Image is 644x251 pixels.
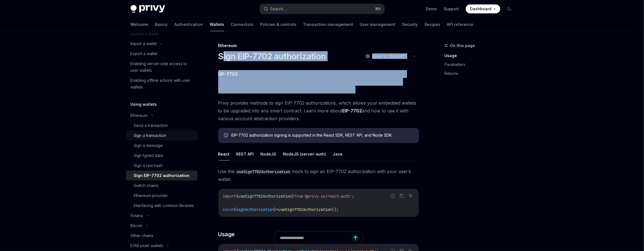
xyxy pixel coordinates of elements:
[134,132,166,139] div: Sign a transaction
[126,181,197,191] a: Switch chains
[126,221,151,231] button: Bitcoin
[218,71,238,77] a: EIP-7702
[175,18,203,31] a: Authentication
[447,18,474,31] a: API reference
[126,49,197,59] a: Export a wallet
[126,211,151,221] button: Solana
[232,132,413,139] div: EIP-7702 authorization signing is supported in the React SDK, REST API, and Node SDK.
[131,232,154,239] div: Other chains
[134,192,168,199] div: Ethereum provider
[450,42,475,49] span: On this page
[274,207,276,212] span: }
[292,194,294,199] span: }
[445,51,518,60] a: Usage
[134,172,190,179] div: Sign EIP-7702 authorization
[276,207,279,212] span: =
[218,168,419,183] span: Use the hook to sign an EIP-7702 authorization with your user’s wallet.
[303,194,352,199] span: '@privy-io/react-auth'
[375,7,381,11] span: ⌘ K
[294,194,303,199] span: from
[389,192,396,200] button: Report incorrect code
[426,6,437,12] a: Demo
[210,18,224,31] a: Wallets
[372,53,406,59] span: Open in ChatGPT
[131,60,194,74] div: Enabling server-side access to user wallets
[134,152,163,159] div: Sign typed data
[239,194,292,199] span: useSign7702Authorization
[126,241,172,251] button: EVM smart wallets
[131,101,157,108] h5: Using wallets
[505,4,514,13] button: Toggle dark mode
[279,207,332,212] span: useSign7702Authorization
[126,59,197,75] a: Enabling server-side access to user wallets
[234,207,236,212] span: {
[218,70,419,93] span: enables externally owned accounts (EOAs) to delegate their execution to smart contract code. This...
[131,212,143,219] div: Solana
[425,18,440,31] a: Recipes
[236,147,254,161] button: REST API
[236,207,274,212] span: signAuthorization
[131,222,143,229] div: Bitcoin
[134,202,194,209] div: Interfacing with common libraries
[402,18,418,31] a: Security
[398,192,405,200] button: Copy the contents from the code block
[126,141,197,151] a: Sign a message
[223,194,236,199] span: import
[126,201,197,211] a: Interfacing with common libraries
[134,162,163,169] div: Sign a raw hash
[352,194,354,199] span: ;
[131,77,194,90] div: Enabling offline actions with user wallets
[134,142,163,149] div: Sign a message
[342,108,362,114] a: EIP-7702
[126,75,197,92] a: Enabling offline actions with user wallets
[126,191,197,201] a: Ethereum provider
[260,18,297,31] a: Policies & controls
[270,6,286,12] div: Search...
[126,39,165,49] button: Import a wallet
[224,133,229,139] svg: Info
[283,147,326,161] button: NodeJS (server-auth)
[134,182,159,189] div: Switch chains
[126,231,197,241] a: Other chains
[235,169,293,175] code: useSign7702Authorization
[223,207,234,212] span: const
[445,60,518,69] a: Parameters
[362,51,410,61] button: Open in ChatGPT
[126,171,197,181] a: Sign EIP-7702 authorization
[470,6,492,12] span: Dashboard
[218,147,230,161] button: React
[131,5,165,13] img: dark logo
[218,99,419,122] span: Privy provides methods to sign EIP-7702 authorizations, which allows your embedded wallets to be ...
[466,4,500,13] a: Dashboard
[155,18,168,31] a: Basics
[231,18,254,31] a: Connectors
[126,151,197,161] a: Sign typed data
[134,122,168,129] div: Send a transaction
[218,43,419,48] div: Ethereum
[131,50,158,57] div: Export a wallet
[236,194,239,199] span: {
[131,18,148,31] a: Welcome
[126,110,156,120] button: Ethereum
[261,147,276,161] button: NodeJS
[444,6,459,12] a: Support
[131,40,157,47] div: Import a wallet
[260,4,385,14] button: Search...⌘K
[131,112,148,119] div: Ethereum
[407,192,414,200] button: Ask AI
[280,232,352,244] input: Ask a question...
[126,120,197,131] a: Send a transaction
[131,242,163,249] div: EVM smart wallets
[126,161,197,171] a: Sign a raw hash
[332,207,339,212] span: ();
[126,131,197,141] a: Sign a transaction
[445,69,518,78] a: Returns
[333,147,343,161] button: Java
[360,18,396,31] a: User management
[303,18,353,31] a: Transaction management
[218,51,326,61] h1: Sign EIP-7702 authorization
[352,234,359,242] button: Send message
